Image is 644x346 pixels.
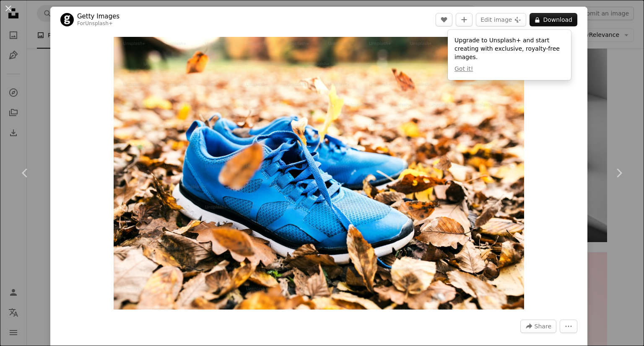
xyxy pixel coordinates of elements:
span: Share [535,320,551,333]
button: Got it! [454,65,473,73]
button: Download [530,13,577,26]
div: Upgrade to Unsplash+ and start creating with exclusive, royalty-free images. [448,30,571,80]
a: Unsplash+ [85,21,113,26]
button: Zoom in on this image [114,37,524,310]
button: More Actions [560,320,577,333]
button: Share this image [520,320,556,333]
button: Like [436,13,452,26]
div: For [77,21,119,27]
a: Next [594,133,644,213]
a: Getty Images [77,12,119,21]
img: Go to Getty Images's profile [60,13,74,26]
button: Add to Collection [456,13,473,26]
button: Edit image [476,13,526,26]
img: Blue trainers on colorful leaves on the ground. Autumn nature. [114,37,524,310]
